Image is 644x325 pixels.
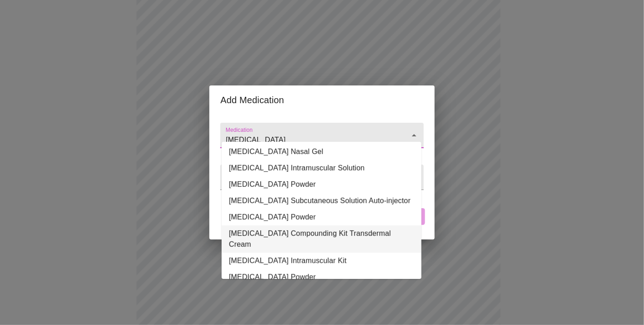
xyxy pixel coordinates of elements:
li: [MEDICAL_DATA] Powder [222,269,421,285]
li: [MEDICAL_DATA] Compounding Kit Transdermal Cream [222,225,421,253]
h2: Add Medication [220,93,423,107]
li: [MEDICAL_DATA] Powder [222,209,421,225]
li: [MEDICAL_DATA] Nasal Gel [222,144,421,160]
li: [MEDICAL_DATA] Powder [222,176,421,193]
div: ​ [220,165,423,190]
li: [MEDICAL_DATA] Intramuscular Solution [222,160,421,176]
button: Close [408,129,421,142]
li: [MEDICAL_DATA] Subcutaneous Solution Auto-injector [222,193,421,209]
li: [MEDICAL_DATA] Intramuscular Kit [222,253,421,269]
